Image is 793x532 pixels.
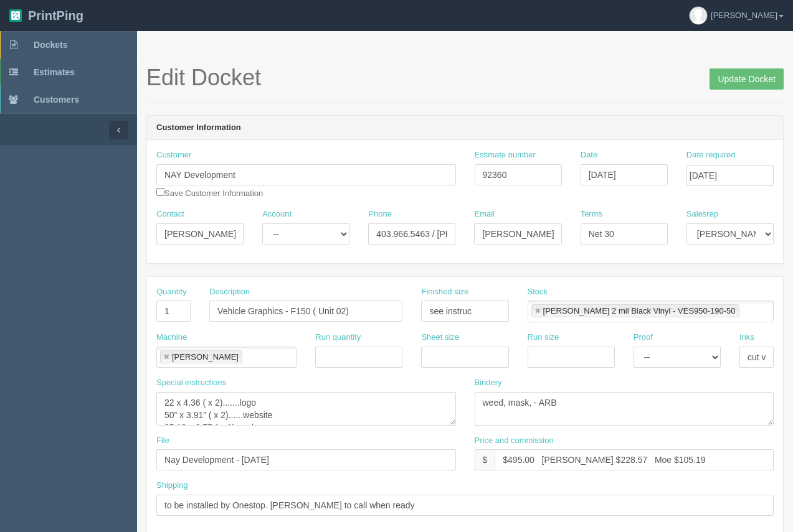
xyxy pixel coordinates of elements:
label: Run quantity [315,332,361,343]
label: Email [474,208,495,220]
label: Quantity [156,286,186,298]
label: Date [581,149,597,161]
label: Price and commission [475,435,554,447]
label: Sheet size [421,332,459,343]
label: Account [262,208,292,220]
div: $ [475,449,495,470]
div: Save Customer Information [156,149,456,199]
h1: Edit Docket [146,65,784,90]
label: Salesrep [686,208,718,220]
header: Customer Information [147,116,783,141]
div: [PERSON_NAME] 2 mil Black Vinyl - VES950-190-50 [543,307,736,315]
label: Machine [156,332,187,343]
input: Update Docket [710,68,784,90]
label: Phone [368,208,392,220]
label: Date required [686,149,736,161]
label: Bindery [475,377,502,389]
label: Description [209,286,250,298]
label: File [156,435,169,447]
label: Special instructions [156,377,226,389]
label: Inks [739,332,754,343]
label: Stock [528,286,548,298]
img: avatar_default-7531ab5dedf162e01f1e0bb0964e6a185e93c5c22dfe317fb01d7f8cd2b1632c.jpg [690,7,707,24]
label: Estimate number [475,149,536,161]
label: Shipping [156,480,188,492]
label: Proof [634,332,653,343]
label: Contact [156,208,184,220]
span: Estimates [34,67,75,77]
div: [PERSON_NAME] [172,353,239,361]
textarea: weed, mask, - ARB [475,392,774,426]
label: Terms [581,208,602,220]
textarea: 22 x 4.36 ( x 2).......logo 50” x 3.91” ( x 2)......website 25.19 x 2.75 ( x 1).....phone 4 x 3 (... [156,392,456,426]
label: Run size [528,332,559,343]
label: Customer [156,149,191,161]
span: Customers [34,95,79,105]
span: Dockets [34,40,67,50]
img: logo-3e63b451c926e2ac314895c53de4908e5d424f24456219fb08d385ab2e579770.png [9,9,22,22]
label: Finished size [421,286,468,298]
input: Enter customer name [156,164,456,185]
